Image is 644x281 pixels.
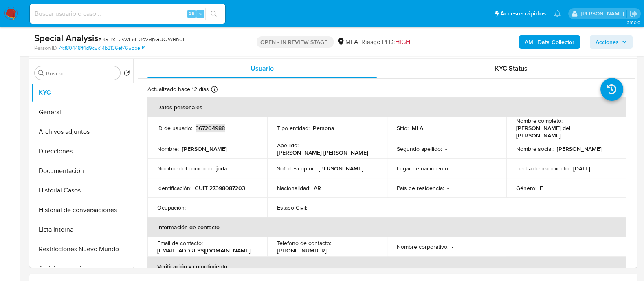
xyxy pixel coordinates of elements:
[31,220,133,239] button: Lista Interna
[626,19,640,26] span: 3.160.0
[195,184,245,192] p: CUIT 27398087203
[196,124,225,132] p: 367204988
[31,259,133,279] button: Anticipos de dinero
[251,64,274,73] span: Usuario
[277,165,315,172] p: Soft descriptor :
[573,165,590,172] p: [DATE]
[98,35,186,43] span: # B8HxE2ywL6H3cV9nGUOWRh0L
[188,10,195,18] span: Alt
[216,165,227,172] p: joda
[123,70,130,79] button: Volver al orden por defecto
[629,9,638,18] a: Salir
[31,200,133,220] button: Historial de conversaciones
[500,9,546,18] span: Accesos rápidos
[147,85,209,93] p: Actualizado hace 12 días
[189,204,191,211] p: -
[395,37,410,46] span: HIGH
[314,184,321,192] p: AR
[525,35,574,49] b: AML Data Collector
[412,124,423,132] p: MLA
[516,184,536,192] p: Género :
[519,35,580,49] button: AML Data Collector
[310,204,312,211] p: -
[277,142,299,149] p: Apellido :
[157,247,251,254] p: [EMAIL_ADDRESS][DOMAIN_NAME]
[516,145,554,153] p: Nombre social :
[453,165,454,172] p: -
[157,184,191,192] p: Identificación :
[147,217,626,237] th: Información de contacto
[596,35,619,49] span: Acciones
[277,124,310,132] p: Tipo entidad :
[31,122,133,142] button: Archivos adjuntos
[516,124,613,139] p: [PERSON_NAME] del [PERSON_NAME]
[516,165,570,172] p: Fecha de nacimiento :
[205,8,222,20] button: search-icon
[199,10,202,18] span: s
[31,181,133,200] button: Historial Casos
[313,124,334,132] p: Persona
[34,44,57,52] b: Person ID
[31,142,133,161] button: Direcciones
[31,161,133,181] button: Documentación
[277,204,307,211] p: Estado Civil :
[452,243,453,250] p: -
[277,247,327,254] p: [PHONE_NUMBER]
[495,64,528,73] span: KYC Status
[257,36,334,48] p: OPEN - IN REVIEW STAGE I
[182,145,227,153] p: [PERSON_NAME]
[31,239,133,259] button: Restricciones Nuevo Mundo
[31,83,133,102] button: KYC
[38,70,44,76] button: Buscar
[34,31,98,44] b: Special Analysis
[147,97,626,117] th: Datos personales
[557,145,602,153] p: [PERSON_NAME]
[319,165,363,172] p: [PERSON_NAME]
[580,10,626,18] p: milagros.cisterna@mercadolibre.com
[157,124,192,132] p: ID de usuario :
[361,38,410,46] span: Riesgo PLD:
[58,44,145,52] a: 7fcf80448ff4d9c5c14b3136ef765dbe
[397,165,449,172] p: Lugar de nacimiento :
[554,10,561,17] a: Notificaciones
[157,239,203,247] p: Email de contacto :
[277,239,331,247] p: Teléfono de contacto :
[337,38,358,46] div: MLA
[157,204,186,211] p: Ocupación :
[157,145,179,153] p: Nombre :
[397,184,444,192] p: País de residencia :
[397,243,448,250] p: Nombre corporativo :
[157,165,213,172] p: Nombre del comercio :
[590,35,633,49] button: Acciones
[31,102,133,122] button: General
[30,9,225,19] input: Buscar usuario o caso...
[397,124,409,132] p: Sitio :
[46,70,117,77] input: Buscar
[540,184,543,192] p: F
[397,145,442,153] p: Segundo apellido :
[447,184,449,192] p: -
[147,257,626,276] th: Verificación y cumplimiento
[445,145,447,153] p: -
[277,149,368,156] p: [PERSON_NAME] [PERSON_NAME]
[277,184,310,192] p: Nacionalidad :
[516,117,563,124] p: Nombre completo :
